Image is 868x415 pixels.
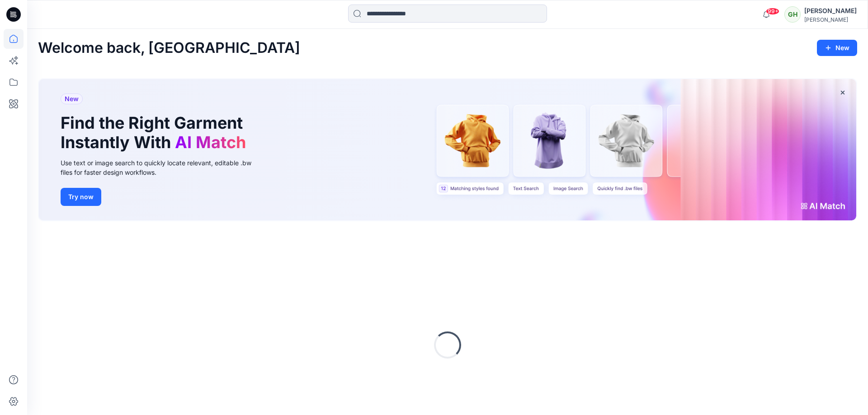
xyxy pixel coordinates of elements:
[804,5,857,16] div: [PERSON_NAME]
[784,6,801,23] div: GH
[61,158,264,177] div: Use text or image search to quickly locate relevant, editable .bw files for faster design workflows.
[38,40,300,56] h2: Welcome back, [GEOGRAPHIC_DATA]
[175,132,246,152] span: AI Match
[61,188,101,206] button: Try now
[61,113,250,152] h1: Find the Right Garment Instantly With
[817,40,857,56] button: New
[804,16,857,23] div: [PERSON_NAME]
[65,93,79,104] span: New
[766,8,779,15] span: 99+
